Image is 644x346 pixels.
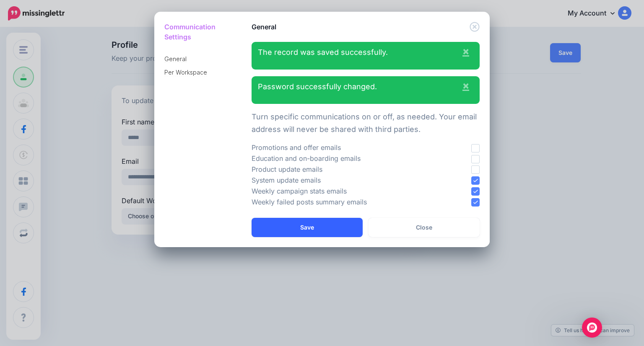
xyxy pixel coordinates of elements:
[252,153,420,164] p: Education and on-boarding emails
[252,164,420,175] p: Product update emails
[258,80,474,93] p: Password successfully changed.
[252,175,420,186] p: System update emails
[252,111,480,136] p: Turn specific communications on or off, as needed. Your email address will never be shared with t...
[164,55,187,63] a: General
[582,318,602,338] div: Open Intercom Messenger
[252,218,363,237] button: Save
[164,22,219,42] h5: Communication Settings
[462,80,469,90] a: ×
[258,46,474,59] p: The record was saved successfully.
[252,197,420,208] p: Weekly failed posts summary emails
[252,22,276,32] h5: General
[252,142,420,153] p: Promotions and offer emails
[164,69,207,76] a: Per Workspace
[470,22,480,32] button: Close
[369,218,480,237] button: Close
[252,186,420,197] p: Weekly campaign stats emails
[462,46,469,56] a: ×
